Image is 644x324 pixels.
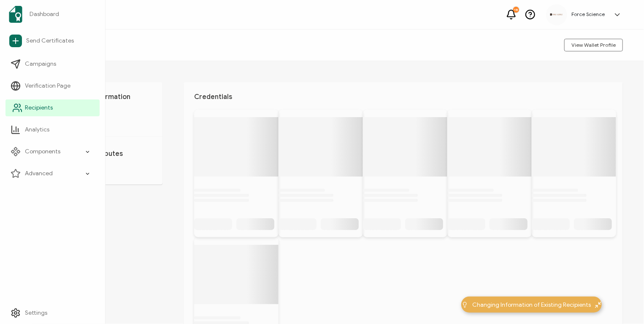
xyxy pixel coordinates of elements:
[5,31,100,51] a: Send Certificates
[564,39,623,51] button: View Wallet Profile
[25,82,70,90] span: Verification Page
[9,6,22,23] img: sertifier-logomark-colored.svg
[550,13,563,16] img: d96c2383-09d7-413e-afb5-8f6c84c8c5d6.png
[26,37,74,45] span: Send Certificates
[25,60,56,68] span: Campaigns
[30,10,59,19] span: Dashboard
[25,309,47,317] span: Settings
[5,121,100,138] a: Analytics
[25,126,49,134] span: Analytics
[513,7,519,13] div: 18
[5,305,100,321] a: Settings
[25,104,53,112] span: Recipients
[63,110,152,116] span: FULL NAME:
[5,99,100,116] a: Recipients
[25,147,60,156] span: Components
[5,56,100,72] a: Campaigns
[194,93,612,101] h1: Credentials
[63,150,152,158] h1: Custom Attributes
[25,169,53,178] span: Advanced
[595,302,601,308] img: minimize-icon.svg
[63,129,152,137] p: Add email
[472,300,591,309] span: Changing Information of Existing Recipients
[5,3,100,26] a: Dashboard
[63,166,152,174] p: Add attribute
[571,43,616,48] span: View Wallet Profile
[5,78,100,94] a: Verification Page
[571,11,605,17] h5: Force Science
[63,93,152,101] h1: Personal Information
